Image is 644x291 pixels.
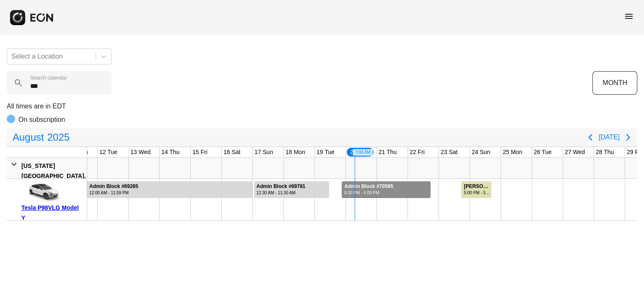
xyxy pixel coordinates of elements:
div: 5:00 PM - 5:00 PM [464,190,491,196]
div: 12 Tue [98,147,119,157]
div: 19 Tue [315,147,336,157]
div: [PERSON_NAME] #69751 [464,183,491,190]
div: Rented for 6 days by Admin Block Current status is rental [67,179,253,198]
div: Tesla P98VLG Model Y [21,203,84,223]
div: Admin Block #69285 [89,183,138,190]
div: 20 Wed [346,147,374,157]
button: Previous page [582,129,599,146]
label: Search calendar [30,75,67,81]
div: 21 Thu [377,147,398,157]
div: 26 Tue [532,147,553,157]
div: Rented for 1 days by Randolph Joseph Current status is verified [461,179,492,198]
div: Rented for 3 days by Admin Block Current status is rental [341,179,431,198]
div: 8:30 PM - 6:00 PM [344,190,393,196]
img: car [21,182,63,203]
div: [US_STATE][GEOGRAPHIC_DATA], [GEOGRAPHIC_DATA] [21,161,86,191]
div: 25 Mon [501,147,524,157]
span: menu [624,11,634,21]
div: 27 Wed [563,147,587,157]
div: 18 Mon [284,147,307,157]
button: Next page [620,129,636,146]
div: 28 Thu [594,147,615,157]
div: 29 Fri [625,147,644,157]
div: 14 Thu [160,147,181,157]
div: 23 Sat [439,147,459,157]
p: On subscription [18,115,65,125]
div: Admin Block #69781 [257,183,306,190]
div: 16 Sat [222,147,242,157]
p: All times are in EDT [7,101,637,111]
div: 13 Wed [129,147,152,157]
div: 24 Sun [470,147,492,157]
div: 15 Fri [191,147,209,157]
div: Rented for 3 days by Admin Block Current status is rental [254,179,330,198]
div: Admin Block #70595 [344,183,393,190]
div: 12:00 AM - 11:59 PM [89,190,138,196]
div: 22 Fri [408,147,426,157]
button: [DATE] [599,130,620,145]
button: MONTH [592,71,637,95]
span: 2025 [46,129,71,146]
div: 12:30 AM - 11:30 AM [257,190,306,196]
button: August2025 [8,129,75,146]
div: 17 Sun [253,147,275,157]
span: August [11,129,46,146]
